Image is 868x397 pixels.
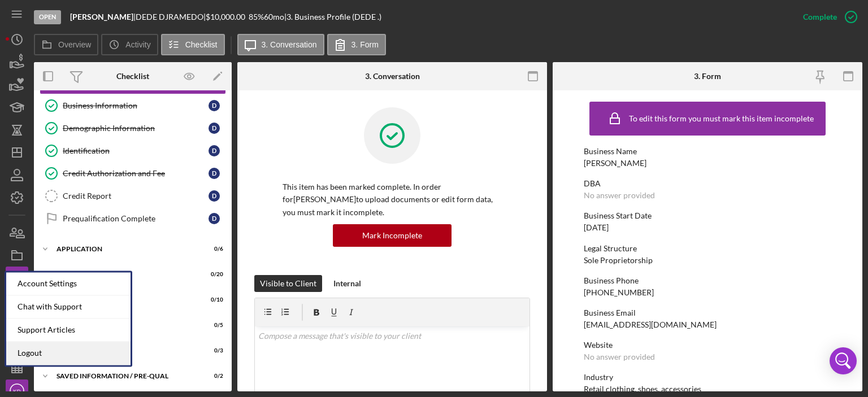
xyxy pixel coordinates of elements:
div: Chat with Support [6,295,131,319]
button: Visible to Client [254,275,322,292]
div: D [209,123,220,134]
label: Activity [125,40,150,49]
div: D [209,213,220,224]
div: Business Email [584,308,831,317]
button: 3. Conversation [237,34,324,55]
div: No answer provided [584,352,655,361]
a: Business InformationD [40,94,226,117]
div: 0 / 2 [203,373,223,379]
div: 0 / 5 [203,322,223,329]
button: Mark Incomplete [333,224,452,247]
label: 3. Form [351,40,379,49]
div: Industry [584,373,831,382]
button: Complete [792,6,862,28]
button: Activity [101,34,158,55]
div: 3. Conversation [365,72,420,81]
a: Demographic InformationD [40,117,226,139]
div: Mark Incomplete [362,224,422,247]
div: D [209,145,220,156]
div: | [70,12,136,21]
div: | 3. Business Profile (DEDE .) [284,12,381,21]
a: Support Articles [6,319,131,342]
div: Account Settings [6,272,131,295]
div: 0 / 3 [203,347,223,354]
div: [PHONE_NUMBER] [584,288,654,297]
div: Internal [333,275,361,292]
div: 0 / 20 [203,271,223,278]
div: Legal Structure [584,244,831,253]
button: Overview [34,34,98,55]
div: Credit Authorization and Fee [63,169,209,178]
a: Prequalification CompleteD [40,207,226,230]
button: Internal [328,275,367,292]
div: D [209,190,220,202]
div: Website [584,341,831,350]
div: 60 mo [264,12,284,21]
div: Application [57,246,195,252]
div: [EMAIL_ADDRESS][DOMAIN_NAME] [584,320,717,329]
a: Credit Authorization and FeeD [40,162,226,185]
div: Business Start Date [584,211,831,220]
b: [PERSON_NAME] [70,12,133,21]
button: Checklist [161,34,225,55]
div: 0 / 6 [203,246,223,252]
div: Business Name [584,147,831,156]
div: Business Information [63,101,209,110]
div: Identification [63,146,209,155]
div: To edit this form you must mark this item incomplete [629,114,814,123]
div: Saved Information / Pre-Qual [57,373,195,379]
div: 0 / 10 [203,296,223,303]
div: Checklist [116,72,149,81]
div: Complete [803,6,837,28]
div: No answer provided [584,191,655,200]
label: 3. Conversation [262,40,317,49]
div: Open Intercom Messenger [830,347,857,374]
div: [DATE] [584,223,609,232]
div: [PERSON_NAME] [584,159,646,168]
div: Retail clothing, shoes, accessories [584,385,701,394]
div: DBA [584,179,831,188]
a: Logout [6,342,131,365]
div: D [209,100,220,111]
div: Sole Proprietorship [584,256,653,265]
button: 3. Form [327,34,386,55]
a: IdentificationD [40,139,226,162]
label: Overview [58,40,91,49]
div: DEDE DJRAMEDO | [136,12,206,21]
div: $10,000.00 [206,12,249,21]
div: 3. Form [694,72,721,81]
div: Visible to Client [260,275,316,292]
div: Demographic Information [63,124,209,133]
div: Open [34,10,61,24]
text: KD [13,388,20,394]
div: D [209,168,220,179]
div: Business Phone [584,276,831,285]
p: This item has been marked complete. In order for [PERSON_NAME] to upload documents or edit form d... [283,181,502,219]
div: Credit Report [63,191,209,200]
a: Credit ReportD [40,185,226,207]
div: Prequalification Complete [63,214,209,223]
label: Checklist [185,40,218,49]
div: 85 % [249,12,264,21]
